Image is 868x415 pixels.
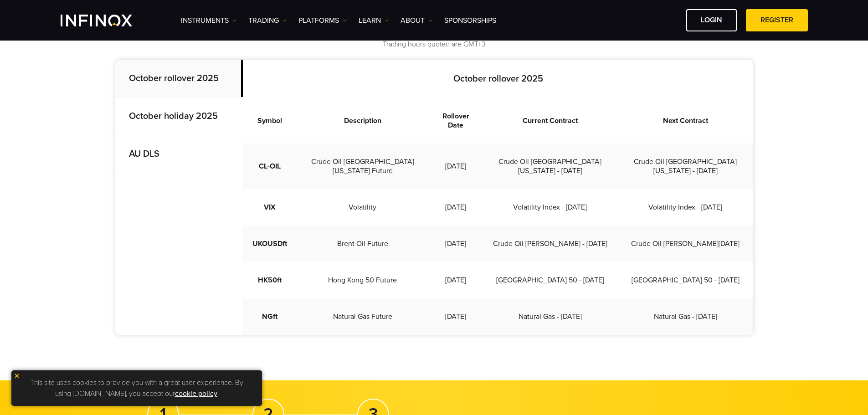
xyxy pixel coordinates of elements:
td: [DATE] [429,298,483,335]
th: Description [296,98,429,143]
td: Volatility [296,189,429,225]
th: Current Contract [483,98,618,143]
a: Instruments [181,15,237,26]
td: CL-OIL [243,143,296,189]
td: Crude Oil [GEOGRAPHIC_DATA][US_STATE] - [DATE] [618,143,753,189]
a: SPONSORSHIPS [444,15,496,26]
th: Next Contract [618,98,753,143]
td: [DATE] [429,143,483,189]
strong: AU DLS [129,149,159,159]
td: HK50ft [243,262,296,298]
td: [DATE] [429,189,483,225]
a: TRADING [248,15,287,26]
td: NGft [243,298,296,335]
td: [GEOGRAPHIC_DATA] 50 - [DATE] [483,262,618,298]
td: [GEOGRAPHIC_DATA] 50 - [DATE] [618,262,753,298]
td: Volatility Index - [DATE] [483,189,618,225]
a: REGISTER [746,9,808,31]
td: Natural Gas - [DATE] [483,298,618,335]
td: Crude Oil [GEOGRAPHIC_DATA][US_STATE] Future [296,143,429,189]
td: Crude Oil [PERSON_NAME] - [DATE] [483,225,618,262]
td: Volatility Index - [DATE] [618,189,753,225]
th: Symbol [243,98,296,143]
a: INFINOX Logo [61,15,154,26]
td: Crude Oil [GEOGRAPHIC_DATA][US_STATE] - [DATE] [483,143,618,189]
strong: October rollover 2025 [453,73,543,84]
td: VIX [243,189,296,225]
td: UKOUSDft [243,225,296,262]
td: Natural Gas Future [296,298,429,335]
td: Natural Gas - [DATE] [618,298,753,335]
td: Crude Oil [PERSON_NAME][DATE] [618,225,753,262]
a: Learn [359,15,389,26]
strong: October rollover 2025 [129,73,219,84]
a: LOGIN [686,9,737,31]
td: Brent Oil Future [296,225,429,262]
p: This site uses cookies to provide you with a great user experience. By using [DOMAIN_NAME], you a... [16,375,257,401]
img: yellow close icon [14,373,20,379]
p: Trading hours quoted are GMT+3 [115,39,753,50]
td: [DATE] [429,225,483,262]
td: [DATE] [429,262,483,298]
a: ABOUT [401,15,433,26]
strong: October holiday 2025 [129,111,218,122]
td: Hong Kong 50 Future [296,262,429,298]
a: PLATFORMS [298,15,347,26]
a: cookie policy [175,389,217,398]
th: Rollover Date [429,98,483,143]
